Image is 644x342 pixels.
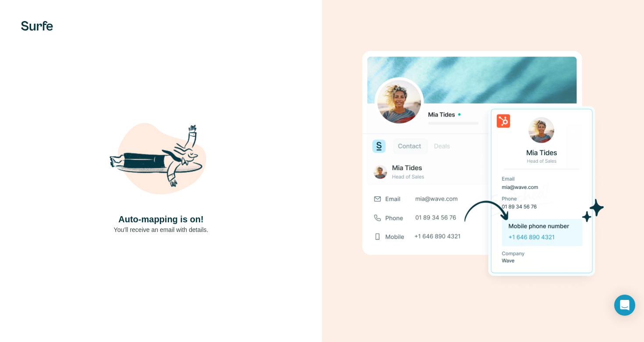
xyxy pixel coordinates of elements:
p: You’ll receive an email with details. [114,225,209,234]
h4: Auto-mapping is on! [118,213,203,225]
div: Open Intercom Messenger [614,295,635,316]
img: Shaka Illustration [109,108,214,213]
img: Surfe's logo [21,21,53,31]
img: Download Success [362,51,604,291]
